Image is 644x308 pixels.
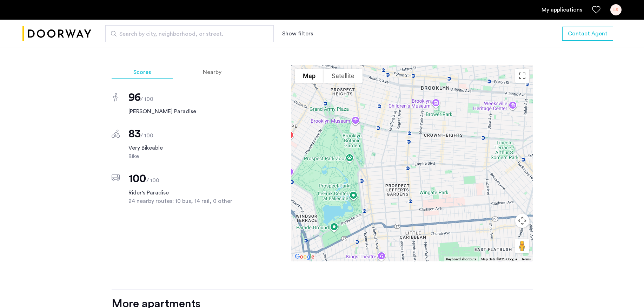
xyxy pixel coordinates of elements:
span: / 100 [140,96,153,102]
span: 100 [128,173,146,184]
button: Show satellite imagery [324,69,363,83]
a: My application [542,6,582,14]
button: Map camera controls [515,214,529,228]
button: button [562,27,613,41]
input: Apartment Search [105,25,274,42]
img: Google [293,252,316,261]
button: Keyboard shortcuts [446,257,476,262]
button: Toggle fullscreen view [515,69,529,83]
span: Bike [128,152,243,160]
span: Very Bikeable [128,144,243,152]
span: Contact Agent [568,29,608,38]
span: Search by city, neighborhood, or street. [119,30,254,38]
span: / 100 [140,133,153,138]
div: LS [610,4,622,15]
img: score [112,174,120,181]
a: Favorites [592,6,600,14]
a: Terms (opens in new tab) [522,257,531,262]
span: 24 nearby routes: 10 bus, 14 rail, 0 other [128,197,243,205]
span: Nearby [203,69,221,75]
button: Show or hide filters [282,29,313,38]
button: Drag Pegman onto the map to open Street View [515,239,529,253]
span: 96 [128,92,141,103]
img: logo [22,21,91,47]
span: Map data ©2025 Google [480,258,517,261]
img: score [112,130,120,138]
span: [PERSON_NAME] Paradise [128,107,243,116]
a: Open this area in Google Maps (opens a new window) [293,252,316,261]
span: Rider's Paradise [128,189,243,197]
span: / 100 [146,178,159,183]
img: score [113,93,119,102]
span: Scores [133,69,151,75]
span: 83 [128,128,141,139]
button: Show street map [295,69,324,83]
a: Cazamio logo [22,21,91,47]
